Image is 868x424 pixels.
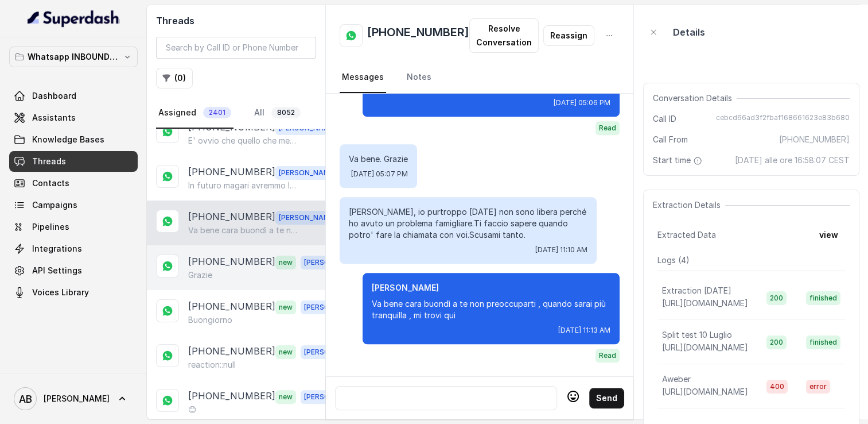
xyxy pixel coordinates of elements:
span: 200 [766,336,787,349]
span: finished [806,291,840,305]
a: Notes [404,62,434,93]
a: API Settings [9,260,138,281]
p: Details [673,25,705,39]
span: Call ID [653,113,676,125]
h2: [PHONE_NUMBER] [367,24,469,47]
p: [PHONE_NUMBER] [188,299,275,314]
span: [DATE] 05:06 PM [554,98,610,107]
span: finished [806,336,840,349]
a: Messages [340,62,386,93]
h2: Threads [156,14,316,28]
span: [PHONE_NUMBER] [779,134,850,145]
span: Read [595,121,620,135]
span: new [275,256,296,269]
span: Contacts [32,178,69,189]
p: E' ovvio che quello che mettiamo a disposizione inizialmente sia gratuita ma in seguito essendo u... [188,135,298,147]
p: Whatsapp INBOUND Workspace [28,50,119,64]
p: Aweber [662,373,691,385]
span: [DATE] alle ore 16:58:07 CEST [735,155,850,166]
p: Extraction [DATE] [662,285,731,296]
span: [PERSON_NAME] [275,166,340,180]
span: Call From [653,134,688,145]
nav: Tabs [340,62,620,93]
input: Search by Call ID or Phone Number [156,37,316,59]
span: Integrations [32,243,82,255]
p: [PHONE_NUMBER] [188,210,275,225]
span: cebcd66ad3f2fbaf168661623e83b680 [716,113,850,125]
span: [PERSON_NAME] [301,390,365,404]
a: Threads [9,151,138,172]
p: [PERSON_NAME] [372,282,610,294]
span: 8052 [271,107,301,118]
span: [DATE] 11:10 AM [535,245,587,255]
span: Conversation Details [653,92,737,104]
p: 😊 [188,404,197,415]
span: Dashboard [32,90,76,102]
span: new [275,300,296,314]
a: Assistants [9,107,138,128]
span: [URL][DOMAIN_NAME] [662,387,748,396]
span: Extraction Details [653,199,725,211]
span: [URL][DOMAIN_NAME] [662,298,748,308]
a: Pipelines [9,217,138,237]
span: Start time [653,155,704,166]
a: [PERSON_NAME] [9,383,138,415]
text: AB [19,393,32,405]
p: Split test 10 Luglio [662,329,732,341]
span: [PERSON_NAME] [275,211,340,225]
span: new [275,390,296,404]
span: [PERSON_NAME] [301,256,365,269]
p: Va bene. Grazie [349,153,408,165]
p: Va bene cara buondì a te non preoccuparti , quando sarai più tranquilla , mi trovi qui [188,225,298,236]
span: [PERSON_NAME] [301,345,365,359]
p: Logs ( 4 ) [657,255,845,266]
span: error [806,380,830,394]
a: Contacts [9,173,138,194]
span: [PERSON_NAME] [301,300,365,314]
p: [PHONE_NUMBER] [188,389,275,404]
span: Read [595,349,620,363]
span: Threads [32,156,66,167]
a: Dashboard [9,86,138,106]
span: 400 [766,380,788,394]
span: Pipelines [32,221,69,233]
a: All8052 [252,98,303,129]
span: [DATE] 11:13 AM [558,326,610,335]
button: (0) [156,68,193,88]
p: In futuro magari avremmo la possibilità cara , non mi occupo io delle chiamate informative ma i m... [188,180,298,191]
span: 200 [766,291,787,305]
p: Va bene cara buondì a te non preoccuparti , quando sarai più tranquilla , mi trovi qui [372,298,610,321]
button: Send [589,388,624,408]
p: [PHONE_NUMBER] [188,344,275,359]
a: Campaigns [9,195,138,215]
a: Integrations [9,238,138,259]
img: light.svg [28,9,120,28]
nav: Tabs [156,98,316,129]
button: Reassign [543,25,594,46]
button: Resolve Conversation [469,18,539,53]
p: reaction::null [188,359,236,371]
span: Extracted Data [657,229,716,241]
p: Buongiorno [188,314,232,326]
p: Grazie [188,269,212,281]
p: [PHONE_NUMBER] [188,255,275,269]
a: Knowledge Bases [9,129,138,150]
span: [PERSON_NAME] [44,393,110,404]
button: Whatsapp INBOUND Workspace [9,47,138,67]
span: Knowledge Bases [32,134,104,145]
span: Assistants [32,112,76,124]
span: new [275,345,296,359]
a: Voices Library [9,282,138,303]
button: view [812,225,845,245]
p: [PHONE_NUMBER] [188,165,275,180]
a: Assigned2401 [156,98,233,129]
span: API Settings [32,265,82,276]
span: [DATE] 05:07 PM [351,169,408,179]
span: [URL][DOMAIN_NAME] [662,342,748,352]
p: [PERSON_NAME], io purtroppo [DATE] non sono libera perché ho avuto un problema famigliare.Ti facc... [349,206,587,241]
span: Voices Library [32,287,89,298]
span: Campaigns [32,199,77,211]
span: 2401 [203,107,231,118]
